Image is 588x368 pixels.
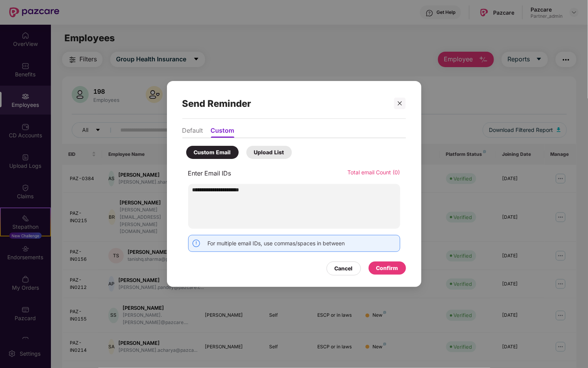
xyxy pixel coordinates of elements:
[208,239,345,248] div: For multiple email IDs, use commas/spaces in between
[254,148,284,157] div: Upload List
[376,264,398,272] div: Confirm
[211,127,234,138] li: Custom
[182,127,203,138] li: Default
[182,89,388,119] div: Send Reminder
[194,148,231,157] div: Custom Email
[397,101,403,106] span: close
[188,169,231,178] div: Enter Email IDs
[348,169,400,178] div: Total email Count (0)
[192,239,200,248] img: svg+xml;base64,PHN2ZyB3aWR0aD0iMjAiIGhlaWdodD0iMjAiIHZpZXdCb3g9IjAgMCAyMCAyMCIgZmlsbD0ibm9uZSIgeG...
[335,264,353,273] div: Cancel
